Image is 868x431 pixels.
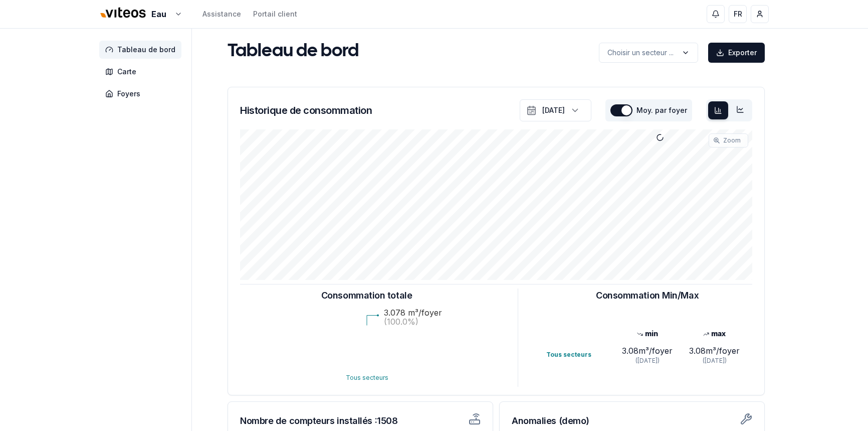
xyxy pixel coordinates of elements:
[542,105,565,115] div: [DATE]
[228,42,359,62] h1: Tableau de bord
[729,5,747,23] button: FR
[613,357,681,365] div: ([DATE])
[734,9,742,19] span: FR
[117,89,140,99] span: Foyers
[708,43,765,63] button: Exporter
[384,308,442,318] text: 3.078 m³/foyer
[99,85,185,103] a: Foyers
[384,317,418,327] text: (100.0%)
[636,107,687,114] label: Moy. par foyer
[613,329,681,339] div: min
[681,329,748,339] div: max
[681,357,748,365] div: ([DATE])
[99,41,185,59] a: Tableau de bord
[99,4,182,25] button: Eau
[546,351,613,359] div: Tous secteurs
[345,374,388,381] text: Tous secteurs
[512,414,752,428] h3: Anomalies (demo)
[117,67,136,77] span: Carte
[253,9,297,19] a: Portail client
[99,63,185,81] a: Carte
[240,103,372,117] h3: Historique de consommation
[151,8,166,20] span: Eau
[520,99,591,121] button: [DATE]
[596,289,699,303] h3: Consommation Min/Max
[99,1,147,25] img: Viteos - Eau Logo
[607,48,674,58] p: Choisir un secteur ...
[613,345,681,357] div: 3.08 m³/foyer
[117,45,175,55] span: Tableau de bord
[723,136,741,145] span: Zoom
[240,414,417,428] h3: Nombre de compteurs installés : 1508
[202,9,241,19] a: Assistance
[681,345,748,357] div: 3.08 m³/foyer
[599,43,698,63] button: label
[321,289,412,303] h3: Consommation totale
